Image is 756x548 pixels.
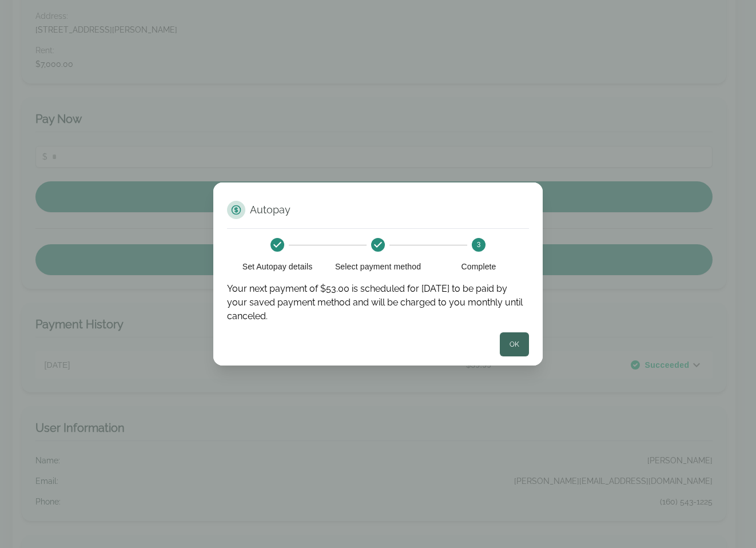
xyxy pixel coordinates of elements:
[500,332,529,356] button: OK
[477,241,481,249] text: 3
[232,261,323,272] span: Set Autopay details
[227,282,529,323] div: Your next payment of $53.00 is scheduled for [DATE] to be paid by your saved payment method and w...
[250,203,291,217] h2: Autopay
[332,261,424,272] span: Select payment method
[433,261,524,272] span: Complete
